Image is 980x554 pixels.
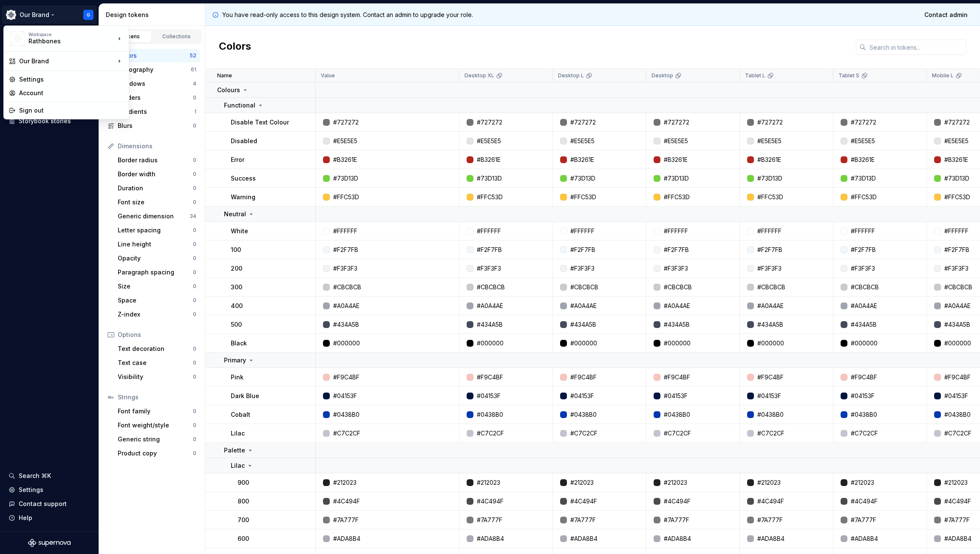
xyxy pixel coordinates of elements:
div: Account [19,89,124,97]
img: 344848e3-ec3d-4aa0-b708-b8ed6430a7e0.png [10,31,25,46]
div: Settings [19,75,124,84]
div: Our Brand [19,57,115,65]
div: Sign out [19,106,124,115]
div: Rathbones [28,37,101,45]
div: Workspace [28,32,115,37]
